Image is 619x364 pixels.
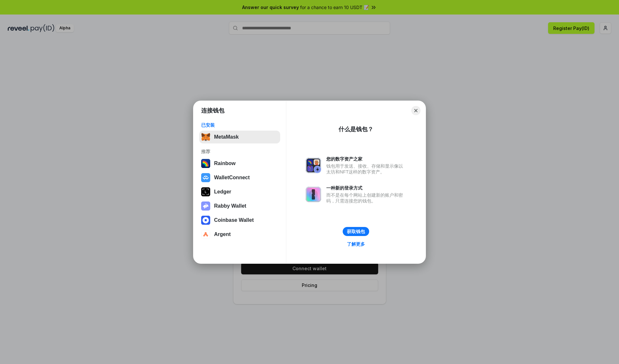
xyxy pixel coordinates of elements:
[199,157,280,170] button: Rainbow
[214,134,239,140] div: MetaMask
[326,163,406,175] div: 钱包用于发送、接收、存储和显示像以太坊和NFT这样的数字资产。
[306,158,321,173] img: svg+xml,%3Csvg%20xmlns%3D%22http%3A%2F%2Fwww.w3.org%2F2000%2Fsvg%22%20fill%3D%22none%22%20viewBox...
[347,229,365,234] div: 获取钱包
[201,173,210,182] img: svg+xml,%3Csvg%20width%3D%2228%22%20height%3D%2228%22%20viewBox%3D%220%200%2028%2028%22%20fill%3D...
[201,187,210,196] img: svg+xml,%3Csvg%20xmlns%3D%22http%3A%2F%2Fwww.w3.org%2F2000%2Fsvg%22%20width%3D%2228%22%20height%3...
[201,133,210,142] img: svg+xml,%3Csvg%20fill%3D%22none%22%20height%3D%2233%22%20viewBox%3D%220%200%2035%2033%22%20width%...
[201,122,278,128] div: 已安装
[199,200,280,212] button: Rabby Wallet
[339,125,373,133] div: 什么是钱包？
[201,159,210,168] img: svg+xml,%3Csvg%20width%3D%22120%22%20height%3D%22120%22%20viewBox%3D%220%200%20120%20120%22%20fil...
[214,231,231,237] div: Argent
[201,230,210,239] img: svg+xml,%3Csvg%20width%3D%2228%22%20height%3D%2228%22%20viewBox%3D%220%200%2028%2028%22%20fill%3D...
[201,216,210,225] img: svg+xml,%3Csvg%20width%3D%2228%22%20height%3D%2228%22%20viewBox%3D%220%200%2028%2028%22%20fill%3D...
[214,217,254,223] div: Coinbase Wallet
[343,240,369,248] a: 了解更多
[214,189,231,195] div: Ledger
[347,241,365,247] div: 了解更多
[199,228,280,241] button: Argent
[326,156,406,162] div: 您的数字资产之家
[201,107,224,114] h1: 连接钱包
[343,227,369,236] button: 获取钱包
[326,192,406,204] div: 而不是在每个网站上创建新的账户和密码，只需连接您的钱包。
[201,149,278,154] div: 推荐
[214,161,236,166] div: Rainbow
[411,106,420,115] button: Close
[306,187,321,202] img: svg+xml,%3Csvg%20xmlns%3D%22http%3A%2F%2Fwww.w3.org%2F2000%2Fsvg%22%20fill%3D%22none%22%20viewBox...
[326,185,406,191] div: 一种新的登录方式
[199,214,280,227] button: Coinbase Wallet
[214,203,246,209] div: Rabby Wallet
[199,131,280,143] button: MetaMask
[214,175,250,181] div: WalletConnect
[199,185,280,198] button: Ledger
[199,171,280,184] button: WalletConnect
[201,202,210,211] img: svg+xml,%3Csvg%20xmlns%3D%22http%3A%2F%2Fwww.w3.org%2F2000%2Fsvg%22%20fill%3D%22none%22%20viewBox...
